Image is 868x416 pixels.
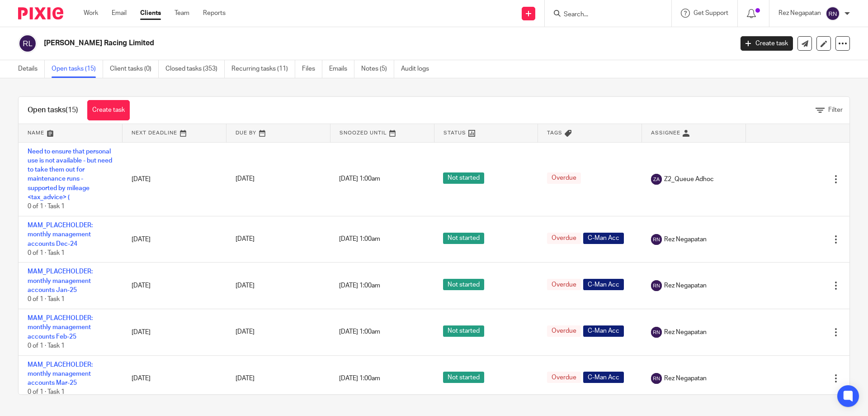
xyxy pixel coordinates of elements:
img: svg%3E [651,280,662,291]
a: Client tasks (0) [110,60,159,78]
span: [DATE] 1:00am [339,282,380,289]
span: Rez Negapatan [664,235,707,244]
img: svg%3E [651,327,662,338]
td: [DATE] [123,309,226,355]
td: [DATE] [123,355,226,402]
p: Rez Negapatan [778,9,821,18]
a: Notes (5) [361,60,394,78]
a: Create task [741,36,793,51]
span: Overdue [547,172,581,184]
a: MAM_PLACEHOLDER: monthly management accounts Mar-25 [28,362,93,387]
span: Status [443,130,466,135]
a: Details [18,60,45,78]
span: 0 of 1 · Task 1 [28,250,65,256]
span: 0 of 1 · Task 1 [28,296,65,303]
td: [DATE] [123,142,226,216]
a: Closed tasks (353) [165,60,225,78]
span: Overdue [547,279,581,290]
span: [DATE] 1:00am [339,176,380,182]
span: Get Support [693,10,728,16]
span: Snoozed Until [340,130,387,135]
span: Not started [443,372,484,383]
a: Files [302,60,322,78]
td: [DATE] [123,216,226,263]
img: svg%3E [651,234,662,245]
span: Z2_Queue Adhoc [664,175,714,184]
span: Rez Negapatan [664,328,707,337]
img: svg%3E [651,373,662,384]
a: Team [175,9,189,18]
span: [DATE] [236,236,255,243]
a: Emails [329,60,354,78]
td: [DATE] [123,263,226,309]
span: C-Man Acc [583,325,624,337]
span: Tags [547,130,562,135]
span: Not started [443,279,484,290]
a: MAM_PLACEHOLDER: monthly management accounts Feb-25 [28,315,93,340]
span: (15) [66,106,78,114]
a: Work [84,9,98,18]
a: Clients [140,9,161,18]
span: Overdue [547,372,581,383]
a: Recurring tasks (11) [231,60,295,78]
span: 0 of 1 · Task 1 [28,343,65,349]
span: C-Man Acc [583,279,624,290]
img: svg%3E [18,34,37,53]
span: 0 of 1 · Task 1 [28,389,65,396]
a: Audit logs [401,60,436,78]
a: MAM_PLACEHOLDER: monthly management accounts Jan-25 [28,268,93,293]
span: C-Man Acc [583,372,624,383]
span: Rez Negapatan [664,281,707,290]
img: svg%3E [826,6,840,21]
input: Search [563,11,644,19]
a: Email [112,9,127,18]
a: Reports [203,9,226,18]
span: Overdue [547,233,581,244]
span: [DATE] 1:00am [339,375,380,382]
span: [DATE] [236,282,255,289]
span: C-Man Acc [583,233,624,244]
span: [DATE] [236,329,255,335]
img: svg%3E [651,174,662,185]
a: Open tasks (15) [52,60,103,78]
h2: [PERSON_NAME] Racing Limited [44,38,590,48]
span: [DATE] [236,375,255,382]
span: Rez Negapatan [664,374,707,383]
a: MAM_PLACEHOLDER: monthly management accounts Dec-24 [28,222,93,247]
span: [DATE] 1:00am [339,236,380,243]
a: Need to ensure that personal use is not available - but need to take them out for maintenance run... [28,148,112,201]
span: Not started [443,172,484,184]
img: Pixie [18,7,63,19]
span: Not started [443,233,484,244]
span: Not started [443,325,484,337]
span: 0 of 1 · Task 1 [28,204,65,210]
span: [DATE] 1:00am [339,329,380,335]
a: Create task [87,100,130,120]
span: Overdue [547,325,581,337]
span: [DATE] [236,176,255,182]
h1: Open tasks [28,105,78,115]
span: Filter [828,107,843,113]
